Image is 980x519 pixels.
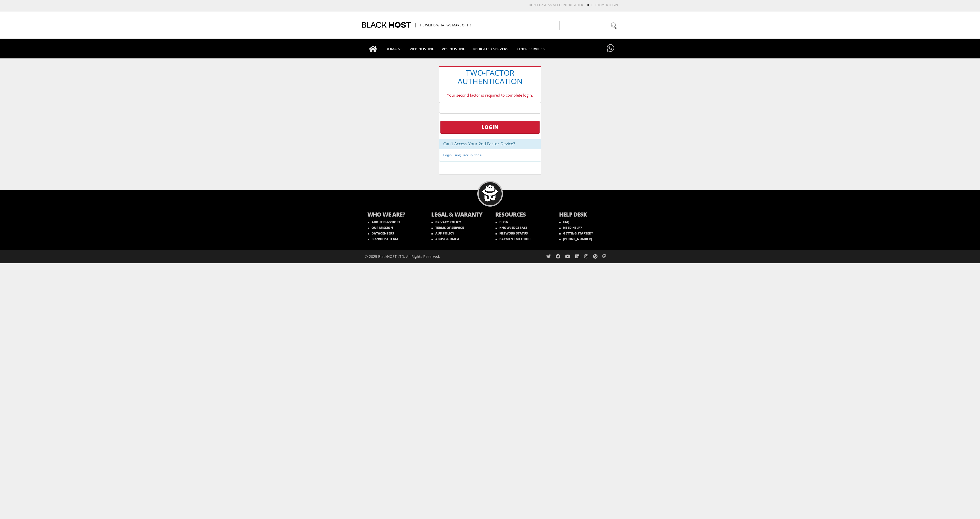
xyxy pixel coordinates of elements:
b: WHO WE ARE? [367,210,421,219]
span: DOMAINS [382,45,406,52]
a: PRIVACY POLICY [431,220,461,224]
li: Don't have an account? [521,3,583,7]
a: Have questions? [605,39,616,58]
div: Your second factor is required to complete login. [439,91,541,99]
a: DOMAINS [382,39,406,58]
b: RESOURCES [495,210,549,219]
input: Need help? [559,21,618,30]
a: GETTING STARTED? [559,231,593,236]
a: AUP POLICY [431,231,454,236]
a: FAQ [559,220,570,224]
a: WEB HOSTING [406,39,438,58]
a: TERMS OF SERVICE [431,226,464,230]
input: Login [440,121,539,134]
a: VPS HOSTING [438,39,469,58]
a: [PHONE_NUMBER] [559,237,592,241]
a: BLOG [496,220,508,224]
a: ABOUT BlackHOST [368,220,400,224]
b: HELP DESK [559,210,613,219]
span: VPS HOSTING [438,45,469,52]
a: OTHER SERVICES [512,39,548,58]
a: REGISTER [569,3,583,7]
h3: Can't Access Your 2nd Factor Device? [443,142,537,146]
a: PAYMENT METHODS [496,237,531,241]
h1: Two-Factor Authentication [439,67,541,87]
a: DEDICATED SERVERS [469,39,512,58]
div: © 2025 BlackHOST LTD. All Rights Reserved. [365,250,488,263]
a: ABUSE & DMCA [431,237,459,241]
a: NEED HELP? [559,226,582,230]
a: Go to homepage [364,39,382,58]
span: The Web is what we make of it! [415,23,471,27]
a: NETWORK STATUS [496,231,528,236]
a: Customer Login [591,3,618,7]
a: OUR MISSION [368,226,393,230]
span: DEDICATED SERVERS [469,45,512,52]
a: Login using Backup Code [443,153,481,157]
b: LEGAL & WARANTY [431,210,485,219]
span: OTHER SERVICES [512,45,548,52]
a: BlackHOST TEAM [368,237,398,241]
img: BlackHOST mascont, Blacky. [482,185,498,201]
a: DATACENTERS [368,231,394,236]
span: WEB HOSTING [406,45,438,52]
a: KNOWLEDGEBASE [496,226,528,230]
